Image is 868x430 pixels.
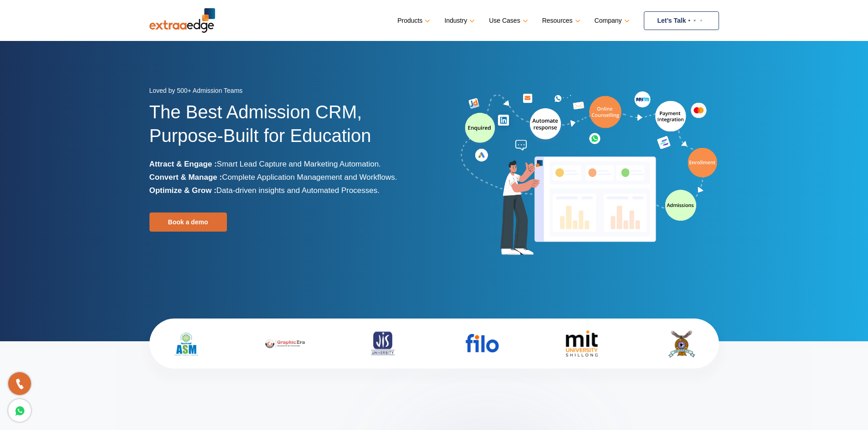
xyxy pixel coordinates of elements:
[149,173,222,182] b: Convert & Manage :
[149,160,217,168] b: Attract & Engage :
[149,84,427,100] div: Loved by 500+ Admission Teams
[542,14,579,27] a: Resources
[595,14,628,27] a: Company
[459,89,719,259] img: admission-software-home-page-header
[217,160,381,168] span: Smart Lead Capture and Marketing Automation.
[444,14,473,27] a: Industry
[149,186,216,195] b: Optimize & Grow :
[644,11,719,30] a: Let’s Talk
[222,173,397,182] span: Complete Application Management and Workflows.
[489,14,526,27] a: Use Cases
[149,100,427,157] h1: The Best Admission CRM, Purpose-Built for Education
[149,212,227,232] a: Book a demo
[397,14,428,27] a: Products
[216,186,380,195] span: Data-driven insights and Automated Processes.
